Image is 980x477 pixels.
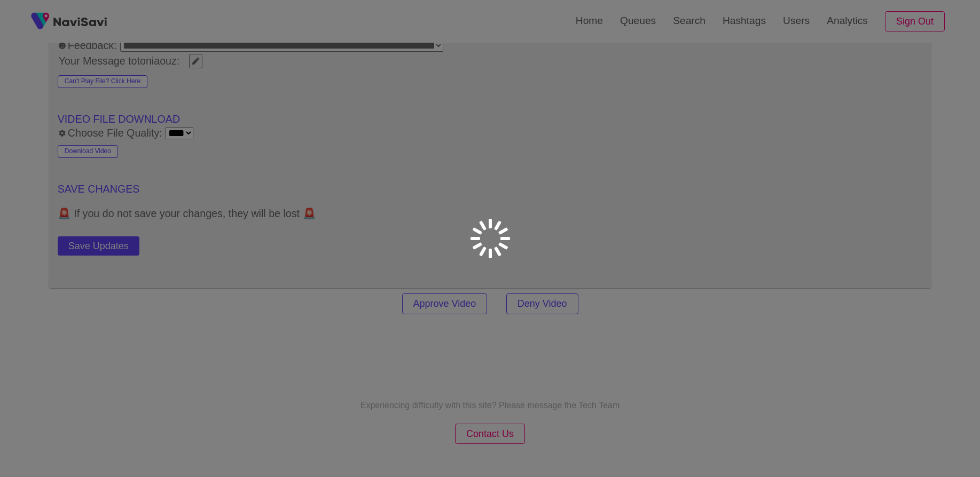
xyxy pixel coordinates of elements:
button: Sign Out [885,11,945,32]
a: Contact Us [455,430,525,439]
img: fireSpot [53,16,107,27]
p: Experiencing difficulty with this site? Please message the Tech Team [360,401,620,410]
button: Contact Us [455,424,525,444]
img: fireSpot [27,8,53,35]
